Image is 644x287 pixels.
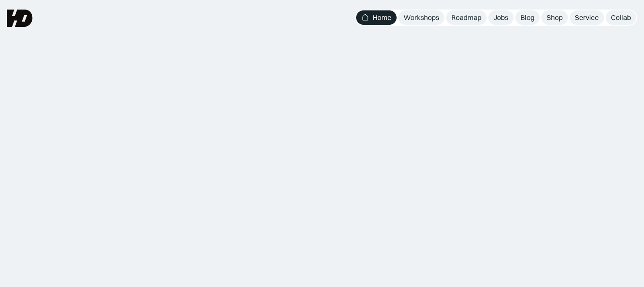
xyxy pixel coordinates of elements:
[570,10,604,25] a: Service
[541,10,568,25] a: Shop
[404,13,439,22] div: Workshops
[451,13,481,22] div: Roadmap
[606,10,636,25] a: Collab
[494,13,508,22] div: Jobs
[575,13,599,22] div: Service
[521,13,534,22] div: Blog
[547,13,563,22] div: Shop
[373,13,391,22] div: Home
[398,10,444,25] a: Workshops
[356,10,397,25] a: Home
[515,10,540,25] a: Blog
[611,13,631,22] div: Collab
[446,10,487,25] a: Roadmap
[488,10,514,25] a: Jobs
